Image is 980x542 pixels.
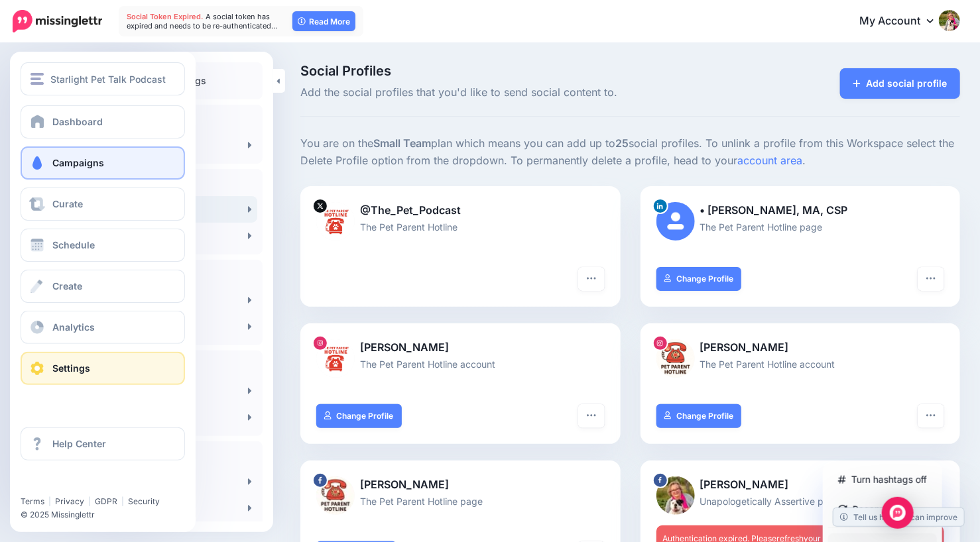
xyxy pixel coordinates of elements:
p: [PERSON_NAME] [316,339,605,356]
button: Starlight Pet Talk Podcast [21,62,185,95]
span: Analytics [52,321,95,333]
p: @The_Pet_Podcast [316,202,605,219]
span: Campaigns [52,157,104,168]
p: • [PERSON_NAME], MA, CSP [656,202,945,219]
span: | [88,496,91,506]
a: Change Profile [656,404,742,428]
p: The Pet Parent Hotline [316,219,605,235]
img: user_default_image.png [656,202,695,241]
a: Security [128,496,160,506]
a: GDPR [95,496,117,506]
span: A social token has expired and needs to be re-authenticated… [127,12,278,30]
p: The Pet Parent Hotline page [316,494,605,509]
a: Add social profile [840,68,960,99]
p: You are on the plan which means you can add up to social profiles. To unlink a profile from this ... [300,135,960,170]
a: Curate [21,188,185,221]
p: The Pet Parent Hotline account [316,356,605,372]
img: menu.png [31,73,44,85]
span: | [121,496,124,506]
li: © 2025 Missinglettr [21,508,193,521]
span: Add the social profiles that you'd like to send social content to. [300,84,733,101]
span: Curate [52,198,83,209]
iframe: Twitter Follow Button [21,477,121,490]
p: Unapologetically Assertive page [656,494,945,509]
a: Change Profile [656,267,742,291]
img: 527206035_17965650560948456_4014016435032819939_n-bsa146067.jpg [316,339,355,378]
p: [PERSON_NAME] [316,476,605,494]
a: Change Profile [316,404,402,428]
b: 25 [615,136,629,150]
img: 531873467_17966586800948456_5519427107029201925_n-bsa154701.jpg [656,339,695,378]
span: Schedule [52,239,95,250]
span: Dashboard [52,116,103,127]
span: | [48,496,51,506]
a: Reconnect [828,496,937,522]
p: The Pet Parent Hotline page [656,219,945,235]
a: Privacy [55,496,84,506]
a: Tell us how we can improve [833,508,964,526]
a: Dashboard [21,105,185,138]
a: Create [21,270,185,303]
span: Starlight Pet Talk Podcast [50,72,166,87]
img: 452670700_1025641939565098_4943181759138243476_n-bsa154667.jpg [656,476,695,515]
a: Schedule [21,229,185,262]
a: My Account [846,5,960,38]
span: Social Token Expired. [127,12,204,21]
span: Social Profiles [300,64,733,78]
a: Terms [21,496,44,506]
a: Turn hashtags off [828,466,937,492]
img: ik06D9_1-3689.jpg [316,202,355,241]
p: The Pet Parent Hotline account [656,356,945,372]
b: Small Team [373,136,431,150]
a: Read More [292,11,355,31]
a: Analytics [21,311,185,344]
div: Open Intercom Messenger [882,497,914,529]
span: Settings [52,362,90,374]
p: [PERSON_NAME] [656,339,945,356]
span: Create [52,280,82,292]
img: Missinglettr [13,10,102,32]
a: account area [737,154,802,167]
img: 531154650_736810709277576_2362990685725120795_n-bsa146014.jpg [316,476,355,515]
a: Help Center [21,427,185,461]
a: Campaigns [21,146,185,180]
p: [PERSON_NAME] [656,476,945,494]
a: Settings [21,352,185,385]
span: Help Center [52,438,106,449]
